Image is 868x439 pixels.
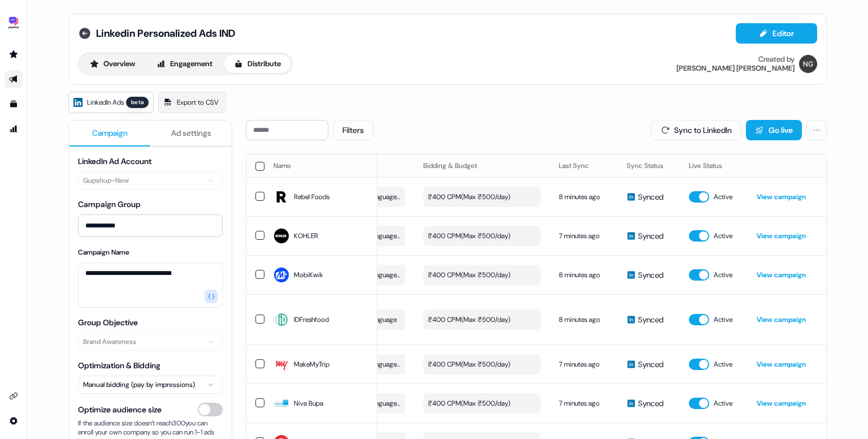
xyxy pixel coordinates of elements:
span: Synced [638,269,663,281]
span: Rebel Foods [294,191,329,203]
label: Optimization & Bidding [78,360,160,371]
span: Active [714,314,732,325]
td: 8 minutes ago [550,177,618,216]
span: Synced [638,398,663,409]
span: Synced [638,314,663,325]
a: Go to outbound experience [5,70,23,88]
span: Linkedin Personalized Ads IND [96,27,235,40]
span: Active [714,191,732,203]
button: ₹400 CPM(Max ₹500/day) [423,226,541,246]
span: MakeMyTrip [294,359,329,370]
span: Niva Bupa [294,398,323,409]
img: Nikunj [799,55,817,73]
button: ₹400 CPM(Max ₹500/day) [423,265,541,285]
a: Go to templates [5,95,23,113]
a: LinkedIn Adsbeta [68,92,154,113]
div: ₹400 CPM ( Max ₹500/day ) [428,359,510,370]
td: 7 minutes ago [550,345,618,384]
a: Go to integrations [5,387,23,405]
a: View campaign [757,399,806,408]
div: ₹400 CPM ( Max ₹500/day ) [428,314,510,325]
button: Overview [80,55,145,73]
span: Synced [638,359,663,370]
div: ₹400 CPM ( Max ₹500/day ) [428,191,510,203]
button: Optimize audience size [198,403,223,416]
a: View campaign [757,192,806,201]
span: Active [714,359,732,370]
span: Active [714,398,732,409]
button: More actions [806,120,827,140]
a: Go to attribution [5,120,23,138]
span: LinkedIn Ads [87,97,124,108]
span: IDFreshfood [294,314,329,325]
th: Sync Status [618,154,680,177]
a: View campaign [757,315,806,324]
th: Bidding & Budget [414,154,550,177]
span: Optimize audience size [78,404,162,415]
td: 8 minutes ago [550,255,618,294]
a: Export to CSV [158,92,226,113]
button: Filters [333,120,374,140]
button: Sync to LinkedIn [651,120,741,140]
button: ₹400 CPM(Max ₹500/day) [423,393,541,414]
td: 7 minutes ago [550,384,618,423]
div: ₹400 CPM ( Max ₹500/day ) [428,398,510,409]
td: 8 minutes ago [550,294,618,345]
div: ₹400 CPM ( Max ₹500/day ) [428,230,510,242]
label: Campaign Name [78,248,129,257]
span: Campaign [92,127,128,139]
div: [PERSON_NAME] [PERSON_NAME] [676,64,795,73]
div: ₹400 CPM ( Max ₹500/day ) [428,269,510,281]
span: Synced [638,191,663,203]
button: Engagement [147,55,222,73]
label: LinkedIn Ad Account [78,156,151,166]
span: Active [714,269,732,281]
div: Created by [758,55,795,64]
button: Distribute [224,55,290,73]
label: Group Objective [78,317,138,328]
span: MobiKwik [294,269,323,281]
button: ₹400 CPM(Max ₹500/day) [423,354,541,375]
span: KOHLER [294,230,318,242]
th: Last Sync [550,154,618,177]
a: Editor [736,29,817,41]
a: View campaign [757,360,806,369]
th: Name [264,154,377,177]
span: Ad settings [171,127,211,139]
label: Campaign Group [78,199,141,209]
span: Synced [638,230,663,242]
button: Go live [746,120,802,140]
button: ₹400 CPM(Max ₹500/day) [423,187,541,207]
td: 7 minutes ago [550,216,618,255]
a: Go to prospects [5,45,23,63]
div: beta [126,97,149,108]
button: ₹400 CPM(Max ₹500/day) [423,309,541,330]
span: Export to CSV [177,97,219,108]
button: Editor [736,23,817,44]
th: Live Status [680,154,748,177]
span: Active [714,230,732,242]
a: View campaign [757,231,806,240]
a: Go to integrations [5,412,23,430]
a: View campaign [757,270,806,279]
